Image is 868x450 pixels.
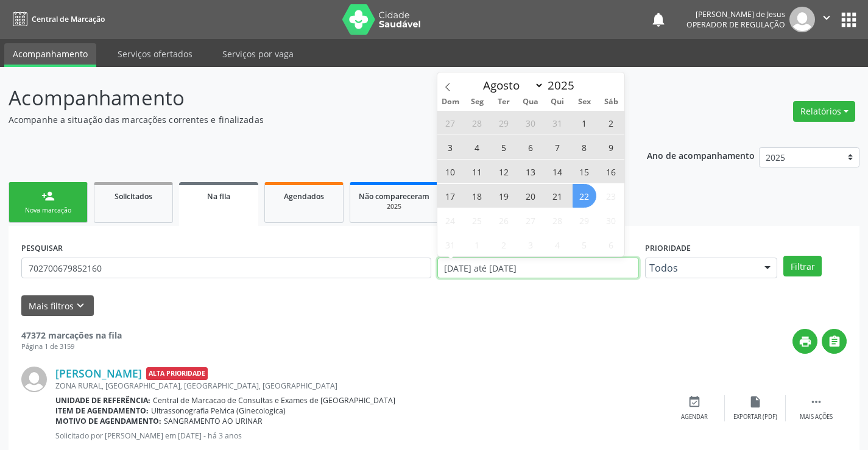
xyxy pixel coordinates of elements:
span: Julho 27, 2025 [439,111,462,135]
b: Item de agendamento: [55,406,149,416]
i: keyboard_arrow_down [74,299,87,312]
span: Agosto 15, 2025 [573,160,596,183]
i: insert_drive_file [749,395,762,409]
span: Seg [464,98,490,106]
span: Agosto 17, 2025 [439,184,462,208]
button: Filtrar [783,256,822,276]
span: Agosto 27, 2025 [519,208,543,232]
span: SANGRAMENTO AO URINAR [164,416,263,426]
div: 2025 [359,202,429,211]
span: Agosto 16, 2025 [599,160,623,183]
span: Agosto 5, 2025 [492,135,516,159]
span: Agosto 22, 2025 [573,184,596,208]
span: Agendados [284,191,324,202]
span: Sáb [598,98,624,106]
span: Agosto 14, 2025 [546,160,570,183]
span: Central de Marcação [32,14,105,24]
input: Year [544,77,584,93]
p: Acompanhamento [9,83,604,113]
a: [PERSON_NAME] [55,367,142,380]
button:  [815,7,838,32]
span: Agosto 6, 2025 [519,135,543,159]
a: Serviços ofertados [109,43,201,65]
div: person_add [41,189,55,203]
span: Qua [517,98,544,106]
img: img [21,367,47,392]
a: Acompanhamento [4,43,96,67]
div: Exportar (PDF) [733,413,777,421]
button: Relatórios [793,101,855,122]
b: Unidade de referência: [55,395,150,406]
span: Setembro 6, 2025 [599,233,623,256]
span: Agosto 24, 2025 [439,208,462,232]
select: Month [478,77,545,94]
i: event_available [688,395,701,409]
span: Ultrassonografia Pelvica (Ginecologica) [151,406,286,416]
span: Agosto 10, 2025 [439,160,462,183]
p: Ano de acompanhamento [647,147,755,163]
span: Alta Prioridade [146,367,208,380]
b: Motivo de agendamento: [55,416,161,426]
span: Sex [571,98,598,106]
span: Agosto 13, 2025 [519,160,543,183]
span: Todos [649,262,753,274]
label: PESQUISAR [21,239,63,258]
img: img [789,7,815,32]
span: Agosto 25, 2025 [465,208,489,232]
span: Agosto 19, 2025 [492,184,516,208]
span: Julho 29, 2025 [492,111,516,135]
span: Agosto 21, 2025 [546,184,570,208]
div: ZONA RURAL, [GEOGRAPHIC_DATA], [GEOGRAPHIC_DATA], [GEOGRAPHIC_DATA] [55,381,664,391]
span: Julho 28, 2025 [465,111,489,135]
p: Solicitado por [PERSON_NAME] em [DATE] - há 3 anos [55,431,664,441]
div: Mais ações [800,413,833,421]
span: Julho 30, 2025 [519,111,543,135]
input: Nome, CNS [21,258,431,278]
span: Agosto 1, 2025 [573,111,596,135]
button: Mais filtroskeyboard_arrow_down [21,295,94,317]
div: Agendar [681,413,708,421]
button:  [822,329,847,354]
span: Qui [544,98,571,106]
button: apps [838,9,859,30]
span: Agosto 2, 2025 [599,111,623,135]
span: Ter [490,98,517,106]
span: Agosto 20, 2025 [519,184,543,208]
span: Setembro 5, 2025 [573,233,596,256]
span: Agosto 4, 2025 [465,135,489,159]
div: Nova marcação [18,206,79,215]
i:  [810,395,823,409]
button: print [792,329,817,354]
span: Agosto 30, 2025 [599,208,623,232]
i:  [820,11,833,24]
span: Agosto 3, 2025 [439,135,462,159]
span: Agosto 28, 2025 [546,208,570,232]
span: Agosto 11, 2025 [465,160,489,183]
span: Na fila [207,191,230,202]
span: Agosto 29, 2025 [573,208,596,232]
span: Central de Marcacao de Consultas e Exames de [GEOGRAPHIC_DATA] [153,395,395,406]
span: Agosto 9, 2025 [599,135,623,159]
a: Central de Marcação [9,9,105,29]
i:  [828,335,841,348]
div: [PERSON_NAME] de Jesus [686,9,785,19]
span: Agosto 31, 2025 [439,233,462,256]
span: Setembro 4, 2025 [546,233,570,256]
button: notifications [650,11,667,28]
input: Selecione um intervalo [437,258,639,278]
span: Operador de regulação [686,19,785,30]
span: Setembro 3, 2025 [519,233,543,256]
span: Agosto 23, 2025 [599,184,623,208]
span: Agosto 8, 2025 [573,135,596,159]
span: Julho 31, 2025 [546,111,570,135]
p: Acompanhe a situação das marcações correntes e finalizadas [9,113,604,126]
span: Agosto 18, 2025 [465,184,489,208]
span: Não compareceram [359,191,429,202]
span: Setembro 1, 2025 [465,233,489,256]
span: Setembro 2, 2025 [492,233,516,256]
i: print [799,335,812,348]
label: Prioridade [645,239,691,258]
div: Página 1 de 3159 [21,342,122,352]
a: Serviços por vaga [214,43,302,65]
span: Agosto 7, 2025 [546,135,570,159]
